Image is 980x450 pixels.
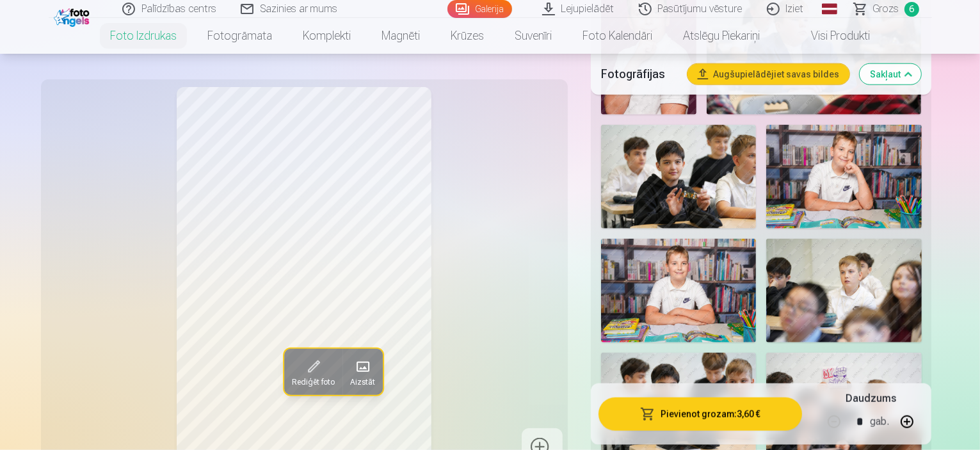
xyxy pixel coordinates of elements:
[870,406,889,437] div: gab.
[499,18,567,54] a: Suvenīri
[435,18,499,54] a: Krūzes
[846,391,896,406] h5: Daudzums
[192,18,287,54] a: Fotogrāmata
[284,349,342,395] button: Rediģēt foto
[860,64,921,84] button: Sakļaut
[342,349,382,395] button: Aizstāt
[687,64,849,84] button: Augšupielādējiet savas bildes
[668,18,775,54] a: Atslēgu piekariņi
[904,2,919,17] span: 6
[287,18,366,54] a: Komplekti
[349,377,374,387] span: Aizstāt
[775,18,885,54] a: Visi produkti
[598,398,803,431] button: Pievienot grozam:3,60 €
[873,1,899,17] span: Grozs
[601,65,678,83] h5: Fotogrāfijas
[95,18,192,54] a: Foto izdrukas
[567,18,668,54] a: Foto kalendāri
[366,18,435,54] a: Magnēti
[291,377,334,387] span: Rediģēt foto
[54,5,93,27] img: /fa1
